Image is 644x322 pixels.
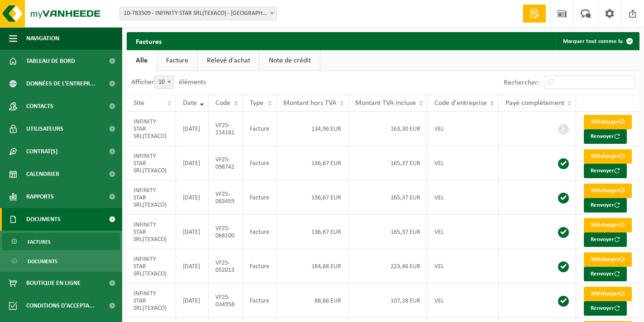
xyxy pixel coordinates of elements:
[584,129,627,144] button: Renvoyer
[131,79,206,86] label: Afficher éléments
[584,267,627,281] button: Renvoyer
[428,284,499,318] td: VEL
[243,146,277,180] td: Facture
[506,99,564,107] span: Payé complètement
[584,218,632,232] a: Télécharger
[283,99,336,107] span: Montant hors TVA
[176,180,209,215] td: [DATE]
[243,249,277,284] td: Facture
[348,112,428,146] td: 163,30 EUR
[504,79,539,86] label: Rechercher:
[26,185,54,208] span: Rapports
[176,284,209,318] td: [DATE]
[348,146,428,180] td: 165,37 EUR
[355,99,416,107] span: Montant TVA incluse
[348,215,428,249] td: 165,37 EUR
[198,50,259,71] a: Relevé d'achat
[157,50,197,71] a: Facture
[127,215,176,249] td: INFINITY STAR SRL(TEXACO)
[209,284,243,318] td: VF25-034958
[584,301,627,316] button: Renvoyer
[243,180,277,215] td: Facture
[243,112,277,146] td: Facture
[176,146,209,180] td: [DATE]
[26,140,57,163] span: Contrat(s)
[277,112,348,146] td: 134,96 EUR
[127,50,157,71] a: Alle
[127,146,176,180] td: INFINITY STAR SRL(TEXACO)
[209,146,243,180] td: VF25-098742
[584,232,627,247] button: Renvoyer
[26,118,63,140] span: Utilisateurs
[26,50,75,72] span: Tableau de bord
[277,215,348,249] td: 136,67 EUR
[428,215,499,249] td: VEL
[428,180,499,215] td: VEL
[127,32,171,50] h2: Factures
[243,215,277,249] td: Facture
[28,253,57,270] span: Documents
[260,50,320,71] a: Note de crédit
[434,99,487,107] span: Code d'entreprise
[428,249,499,284] td: VEL
[556,32,639,50] button: Marquer tout comme lu
[176,249,209,284] td: [DATE]
[127,112,176,146] td: INFINITY STAR SRL(TEXACO)
[348,180,428,215] td: 165,37 EUR
[277,146,348,180] td: 136,67 EUR
[584,184,632,198] a: Télécharger
[584,198,627,213] button: Renvoyer
[176,215,209,249] td: [DATE]
[26,208,61,231] span: Documents
[348,249,428,284] td: 223,46 EUR
[134,99,144,107] span: Site
[2,233,120,250] a: Factures
[26,95,53,118] span: Contacts
[277,180,348,215] td: 136,67 EUR
[176,112,209,146] td: [DATE]
[584,164,627,178] button: Renvoyer
[209,215,243,249] td: VF25-068100
[209,249,243,284] td: VF25-052013
[215,99,230,107] span: Code
[277,284,348,318] td: 88,66 EUR
[26,72,95,95] span: Données de l'entrepr...
[209,112,243,146] td: VF25-114181
[183,99,197,107] span: Date
[26,27,59,50] span: Navigation
[277,249,348,284] td: 184,68 EUR
[428,112,499,146] td: VEL
[584,149,632,164] a: Télécharger
[154,76,174,89] span: 10
[26,163,59,185] span: Calendrier
[127,180,176,215] td: INFINITY STAR SRL(TEXACO)
[127,249,176,284] td: INFINITY STAR SRL(TEXACO)
[584,287,632,301] a: Télécharger
[26,272,81,294] span: Boutique en ligne
[28,233,51,251] span: Factures
[209,180,243,215] td: VF25-083459
[2,252,120,270] a: Documents
[584,115,632,129] a: Télécharger
[584,252,632,267] a: Télécharger
[428,146,499,180] td: VEL
[243,284,277,318] td: Facture
[155,76,174,89] span: 10
[348,284,428,318] td: 107,28 EUR
[26,294,95,317] span: Conditions d'accepta...
[120,7,277,20] span: 10-783509 - INFINITY STAR SRL(TEXACO) - HUIZINGEN
[119,7,277,20] span: 10-783509 - INFINITY STAR SRL(TEXACO) - HUIZINGEN
[250,99,263,107] span: Type
[127,284,176,318] td: INFINITY STAR SRL(TEXACO)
